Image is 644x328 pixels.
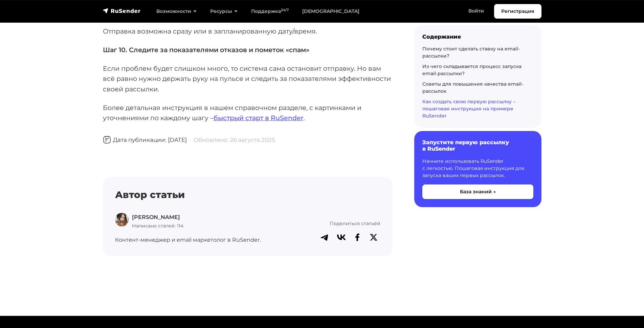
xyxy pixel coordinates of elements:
h4: Автор статьи [115,189,380,201]
p: Контент-менеджер и email маркетолог в RuSender. [115,236,266,244]
a: Как создать свою первую рассылку – пошаговая инструкция на примере RuSender [422,99,515,119]
p: [PERSON_NAME] [132,213,183,222]
a: быстрый старт в RuSender [214,114,304,122]
p: Более детальная инструкция в нашем справочном разделе, с картинками и уточнениями по каждому шагу... [103,103,393,123]
p: Начните использовать RuSender с легкостью. Пошаговая инструкция для запуска ваших первых рассылок. [422,158,533,179]
a: Поддержка24/7 [244,4,295,18]
a: Запустите первую рассылку в RuSender Начните использовать RuSender с легкостью. Пошаговая инструк... [414,131,541,207]
img: Дата публикации [103,136,111,144]
a: [DEMOGRAPHIC_DATA] [295,4,366,18]
h6: Запустите первую рассылку в RuSender [422,139,533,152]
a: Советы для повышения качества email-рассылок [422,81,523,94]
strong: Шаг 10. Следите за показателями отказов и пометок «спам» [103,46,309,54]
a: Возможности [150,4,203,18]
span: Дата публикации: [DATE] [103,136,187,143]
img: RuSender [103,7,141,14]
a: Войти [462,4,491,18]
span: Написано статей: 114 [132,223,183,229]
a: Почему стоит сделать ставку на email-рассылки? [422,46,520,59]
a: Ресурсы [203,4,244,18]
button: База знаний → [422,184,533,199]
a: Из чего складывается процесс запуска email-рассылки? [422,63,521,76]
p: Если проблем будет слишком много, то система сама остановит отправку. Но вам всё равно нужно держ... [103,63,393,94]
span: Обновлено: 26 августа 2025 [194,136,275,143]
p: Поделиться статьёй [274,220,380,227]
p: Отправка возможна сразу или в запланированную дату/время. [103,26,393,37]
a: Регистрация [494,4,541,19]
div: Содержание [422,34,533,40]
sup: 24/7 [281,8,289,12]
